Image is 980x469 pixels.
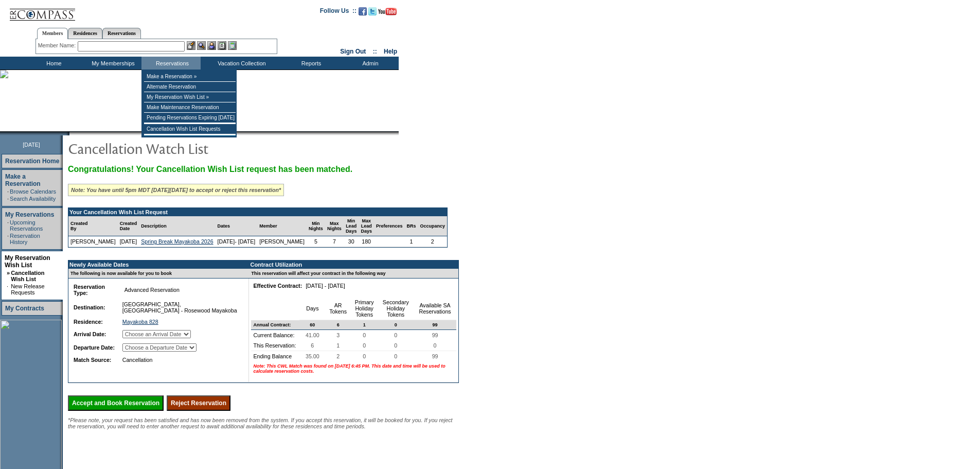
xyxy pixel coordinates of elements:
a: My Contracts [5,305,44,312]
span: :: [373,48,377,55]
img: Become our fan on Facebook [359,7,367,15]
span: [DATE] [23,142,40,148]
td: · [7,283,10,296]
td: Newly Available Dates [68,260,243,269]
span: 2 [334,351,342,361]
td: Description [139,216,215,236]
td: Secondary Holiday Tokens [378,297,414,320]
a: My Reservation Wish List [5,254,50,269]
td: 5 [307,236,325,247]
span: 99 [430,330,440,340]
span: 0 [361,351,368,361]
span: 3 [334,330,342,340]
span: 1 [361,320,368,329]
span: 0 [361,340,368,351]
td: Make a Reservation » [144,72,236,82]
a: Mayakoba 828 [122,319,158,325]
td: Preferences [374,216,405,236]
td: Min Lead Days [344,216,359,236]
span: 0 [393,320,399,329]
td: Vacation Collection [201,57,280,70]
span: 1 [334,340,342,351]
a: Follow us on Twitter [368,10,377,16]
b: Arrival Date: [74,331,106,337]
td: 7 [325,236,344,247]
img: blank.gif [69,131,70,135]
td: Annual Contract: [251,320,299,330]
span: 6 [335,320,342,329]
a: Reservation History [10,233,40,245]
span: 0 [392,340,399,351]
div: Member Name: [38,41,78,50]
td: 1 [404,236,418,247]
td: Days [299,297,325,320]
td: Min Nights [307,216,325,236]
td: · [7,188,9,195]
a: Members [37,28,68,39]
b: Reservation Type: [74,284,105,296]
td: The following is now available for you to book [68,269,243,279]
a: Make a Reservation [5,173,41,187]
td: [GEOGRAPHIC_DATA], [GEOGRAPHIC_DATA] - Rosewood Mayakoba [120,299,240,316]
span: 0 [432,340,439,351]
b: Match Source: [74,357,111,363]
img: Follow us on Twitter [368,7,377,15]
td: 180 [359,236,374,247]
td: · [7,233,9,245]
td: [DATE] [118,236,139,247]
img: pgTtlCancellationNotification.gif [68,138,274,159]
td: My Reservation Wish List » [144,92,236,102]
td: Reports [280,57,340,70]
span: 0 [361,330,368,340]
b: Effective Contract: [253,283,302,289]
td: Max Nights [325,216,344,236]
a: Cancellation Wish List [11,270,44,282]
b: Destination: [74,304,105,310]
td: Reservations [141,57,201,70]
a: Reservations [102,28,141,39]
td: Member [257,216,307,236]
b: Residence: [74,319,103,325]
td: Alternate Reservation [144,82,236,92]
td: · [7,219,9,232]
span: 6 [309,340,316,351]
a: Residences [68,28,102,39]
img: View [197,41,206,50]
span: 41.00 [304,330,322,340]
span: 99 [431,320,440,329]
img: Reservations [218,41,226,50]
td: Follow Us :: [320,6,357,19]
a: Sign Out [340,48,366,55]
img: Impersonate [207,41,216,50]
td: [PERSON_NAME] [257,236,307,247]
a: Become our fan on Facebook [359,10,367,16]
input: Reject Reservation [167,395,230,411]
span: Advanced Reservation [122,285,182,295]
td: Ending Balance [251,351,299,361]
td: Note: This CWL Match was found on [DATE] 6:45 PM. This date and time will be used to calculate re... [251,361,456,376]
b: Departure Date: [74,344,115,351]
td: Current Balance: [251,330,299,340]
img: promoShadowLeftCorner.gif [66,131,69,135]
td: [DATE]- [DATE] [216,236,258,247]
td: Created Date [118,216,139,236]
td: Contract Utilization [249,260,458,269]
td: This reservation will affect your contract in the following way [249,269,458,279]
td: Created By [68,216,118,236]
td: Pending Reservations Expiring [DATE] [144,113,236,123]
td: My Memberships [82,57,141,70]
img: b_edit.gif [187,41,195,50]
td: AR Tokens [326,297,351,320]
td: Home [23,57,82,70]
td: Admin [340,57,399,70]
a: Upcoming Reservations [10,219,43,232]
a: Subscribe to our YouTube Channel [378,10,397,16]
a: Reservation Home [5,158,59,165]
a: Search Availability [10,196,56,202]
span: 99 [430,351,440,361]
img: Subscribe to our YouTube Channel [378,8,397,15]
td: · [7,196,9,202]
img: b_calculator.gif [228,41,237,50]
td: Max Lead Days [359,216,374,236]
i: Note: You have until 5pm MDT [DATE][DATE] to accept or reject this reservation* [71,187,281,193]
